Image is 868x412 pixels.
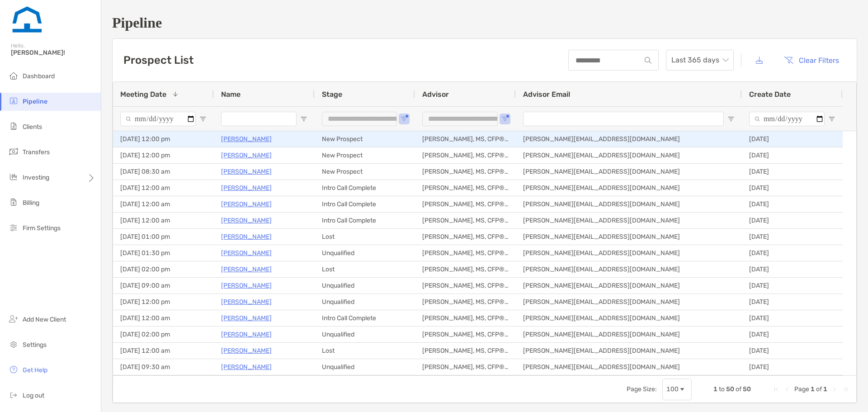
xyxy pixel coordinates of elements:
[221,280,272,291] a: [PERSON_NAME]
[23,98,47,105] span: Pipeline
[221,215,272,226] p: [PERSON_NAME]
[113,131,214,147] div: [DATE] 12:00 pm
[516,164,742,180] div: [PERSON_NAME][EMAIL_ADDRESS][DOMAIN_NAME]
[742,310,843,326] div: [DATE]
[23,72,55,80] span: Dashboard
[523,90,570,99] span: Advisor Email
[516,229,742,245] div: [PERSON_NAME][EMAIL_ADDRESS][DOMAIN_NAME]
[221,90,241,99] span: Name
[315,245,415,261] div: Unqualified
[415,359,516,375] div: [PERSON_NAME], MS, CFP®, CFA®, AFC®
[221,133,272,145] a: [PERSON_NAME]
[315,131,415,147] div: New Prospect
[415,147,516,163] div: [PERSON_NAME], MS, CFP®, CFA®, AFC®
[8,339,19,350] img: settings icon
[516,310,742,326] div: [PERSON_NAME][EMAIL_ADDRESS][DOMAIN_NAME]
[113,261,214,277] div: [DATE] 02:00 pm
[221,182,272,194] p: [PERSON_NAME]
[315,261,415,277] div: Lost
[662,379,692,400] div: Page Size
[113,343,214,359] div: [DATE] 12:00 am
[742,343,843,359] div: [DATE]
[516,131,742,147] div: [PERSON_NAME][EMAIL_ADDRESS][DOMAIN_NAME]
[516,213,742,228] div: [PERSON_NAME][EMAIL_ADDRESS][DOMAIN_NAME]
[742,327,843,342] div: [DATE]
[516,343,742,359] div: [PERSON_NAME][EMAIL_ADDRESS][DOMAIN_NAME]
[415,180,516,196] div: [PERSON_NAME], MS, CFP®, CFA®, AFC®
[516,261,742,277] div: [PERSON_NAME][EMAIL_ADDRESS][DOMAIN_NAME]
[23,148,50,156] span: Transfers
[736,385,741,393] span: of
[726,385,734,393] span: 50
[112,14,857,31] h1: Pipeline
[794,385,809,393] span: Page
[300,115,307,123] button: Open Filter Menu
[713,385,717,393] span: 1
[221,247,272,259] p: [PERSON_NAME]
[8,95,19,106] img: pipeline icon
[8,171,19,182] img: investing icon
[749,90,791,99] span: Create Date
[666,385,679,393] div: 100
[315,343,415,359] div: Lost
[627,385,657,393] div: Page Size:
[113,180,214,196] div: [DATE] 12:00 am
[516,327,742,342] div: [PERSON_NAME][EMAIL_ADDRESS][DOMAIN_NAME]
[221,296,272,308] a: [PERSON_NAME]
[415,131,516,147] div: [PERSON_NAME], MS, CFP®, CFA®, AFC®
[742,180,843,196] div: [DATE]
[221,361,272,373] p: [PERSON_NAME]
[23,392,44,399] span: Log out
[8,70,19,81] img: dashboard icon
[23,366,47,374] span: Get Help
[113,359,214,375] div: [DATE] 09:30 am
[221,313,272,324] a: [PERSON_NAME]
[783,386,791,393] div: Previous Page
[199,115,207,123] button: Open Filter Menu
[23,199,39,207] span: Billing
[415,164,516,180] div: [PERSON_NAME], MS, CFP®, CFA®, AFC®
[23,174,49,181] span: Investing
[777,50,846,70] button: Clear Filters
[415,245,516,261] div: [PERSON_NAME], MS, CFP®, CFA®, AFC®
[221,345,272,356] p: [PERSON_NAME]
[221,231,272,242] a: [PERSON_NAME]
[11,49,95,57] span: [PERSON_NAME]!
[811,385,815,393] span: 1
[516,245,742,261] div: [PERSON_NAME][EMAIL_ADDRESS][DOMAIN_NAME]
[415,261,516,277] div: [PERSON_NAME], MS, CFP®, CFA®, AFC®
[23,123,42,131] span: Clients
[221,166,272,177] a: [PERSON_NAME]
[8,222,19,233] img: firm-settings icon
[113,278,214,294] div: [DATE] 09:00 am
[23,341,47,349] span: Settings
[816,385,822,393] span: of
[221,150,272,161] a: [PERSON_NAME]
[828,115,835,123] button: Open Filter Menu
[749,112,825,126] input: Create Date Filter Input
[523,112,724,126] input: Advisor Email Filter Input
[742,278,843,294] div: [DATE]
[516,196,742,212] div: [PERSON_NAME][EMAIL_ADDRESS][DOMAIN_NAME]
[11,4,43,36] img: Zoe Logo
[221,112,297,126] input: Name Filter Input
[221,329,272,340] a: [PERSON_NAME]
[8,389,19,400] img: logout icon
[727,115,735,123] button: Open Filter Menu
[120,112,196,126] input: Meeting Date Filter Input
[742,245,843,261] div: [DATE]
[516,180,742,196] div: [PERSON_NAME][EMAIL_ADDRESS][DOMAIN_NAME]
[113,245,214,261] div: [DATE] 01:30 pm
[315,213,415,228] div: Intro Call Complete
[315,164,415,180] div: New Prospect
[315,327,415,342] div: Unqualified
[113,196,214,212] div: [DATE] 12:00 am
[315,294,415,310] div: Unqualified
[773,386,780,393] div: First Page
[742,229,843,245] div: [DATE]
[671,50,728,70] span: Last 365 days
[516,359,742,375] div: [PERSON_NAME][EMAIL_ADDRESS][DOMAIN_NAME]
